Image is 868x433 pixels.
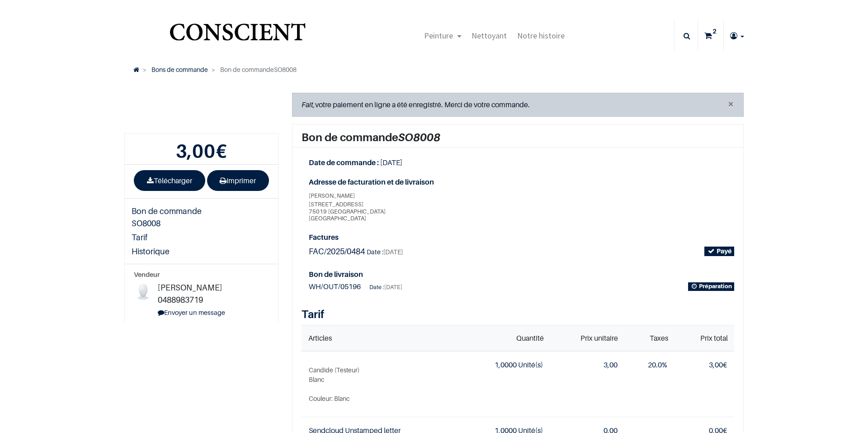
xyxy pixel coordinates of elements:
[309,282,361,291] span: WH/OUT/05196
[458,325,550,351] th: Quantité
[380,158,402,167] span: [DATE]
[717,247,731,255] b: Payé
[208,65,297,75] li: SO8008
[709,360,727,369] span: €
[309,231,734,243] strong: Factures
[168,18,307,54] img: Conscient
[384,284,402,290] span: [DATE]
[550,325,624,351] th: Prix unitaire
[700,333,728,343] span: Prix total
[710,27,719,36] sup: 2
[309,365,451,403] a: Candide (Testeur)Blanc Couleur: Blanc
[176,140,227,162] b: €
[220,66,274,73] span: Bon de commande
[650,333,668,343] span: Taxes
[424,30,453,41] span: Peinture
[727,99,734,109] button: Annuler
[698,20,723,52] a: 2
[134,271,160,278] strong: Vendeur
[151,66,208,73] a: Bons de commande
[495,360,517,369] span: 1,0000
[168,18,307,54] a: Logo of Conscient
[176,140,216,162] span: 3,00
[309,270,363,279] strong: Bon de livraison
[309,201,514,222] span: [STREET_ADDRESS] 75019 [GEOGRAPHIC_DATA] [GEOGRAPHIC_DATA]
[125,244,215,258] a: Historique
[302,307,734,321] h3: Tarif
[302,100,530,109] span: votre paiement en ligne a été enregistré. Merci de votre commande.
[302,100,315,109] i: Fait,
[383,248,403,256] span: [DATE]
[158,283,222,292] span: [PERSON_NAME]
[472,30,507,41] span: Nettoyant
[302,325,458,351] th: Articles
[398,131,440,144] em: SO8008
[309,158,379,167] strong: Date de commande :
[518,360,543,369] span: Unité(s)
[557,359,617,371] div: 3,00
[309,247,367,256] a: FAC/2025/0484
[207,170,269,191] a: Imprimer
[158,309,225,316] a: Envoyer un message
[648,360,667,369] span: 20.0%
[125,204,215,230] a: Bon de commande SO8008
[302,132,734,143] h2: Bon de commande
[367,247,403,257] div: Date :
[158,295,203,305] span: 0488983719
[309,176,514,188] strong: Adresse de facturation et de livraison
[133,66,139,73] a: Accueil
[419,20,467,52] a: Peinture
[309,365,451,403] p: Candide (Testeur) Blanc Couleur: Blanc
[134,281,152,300] img: Contact
[309,247,365,256] span: FAC/2025/0484
[517,30,565,41] span: Notre histoire
[309,192,355,199] span: [PERSON_NAME]
[369,282,402,292] div: Date :
[134,170,205,191] a: Télécharger
[125,230,215,244] a: Tarif
[309,282,362,291] a: WH/OUT/05196
[699,283,732,290] b: Préparation
[709,360,723,369] span: 3,00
